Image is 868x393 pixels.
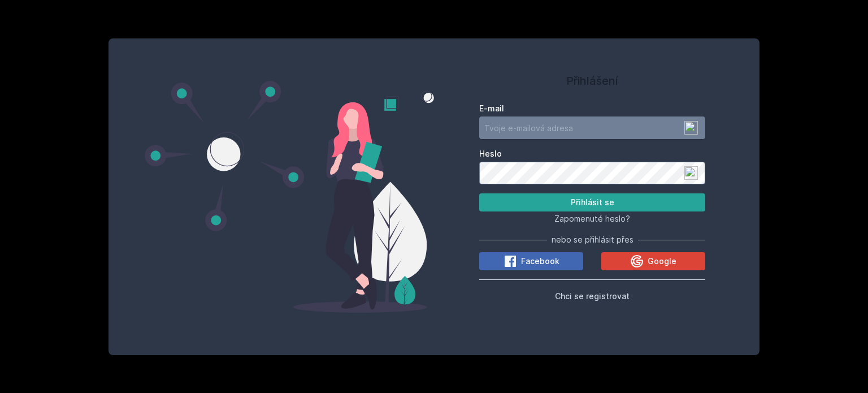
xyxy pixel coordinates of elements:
[479,193,705,211] button: Přihlásit se
[684,121,698,135] img: npw-badge-icon-locked.svg
[555,291,630,301] span: Chci se registrovat
[601,252,705,270] button: Google
[479,148,705,159] label: Heslo
[684,166,698,180] img: npw-badge-icon-locked.svg
[648,256,676,267] span: Google
[552,234,633,245] span: nebo se přihlásit přes
[479,103,705,114] label: E-mail
[479,252,583,270] button: Facebook
[555,289,630,303] button: Chci se registrovat
[521,256,559,267] span: Facebook
[479,116,705,139] input: Tvoje e-mailová adresa
[554,214,630,223] span: Zapomenuté heslo?
[479,72,705,89] h1: Přihlášení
